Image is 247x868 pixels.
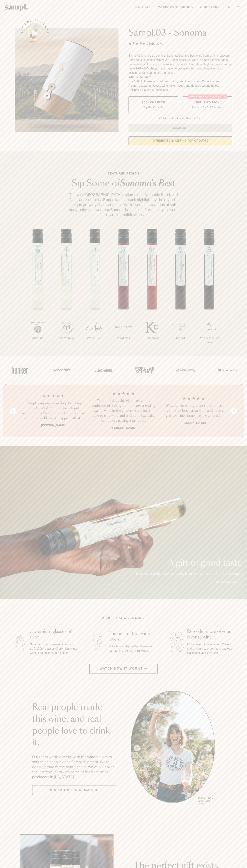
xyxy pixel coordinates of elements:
[131,691,215,806] ul: carousel
[128,124,232,132] button: Sold Out
[109,229,138,352] li: 4 / 7
[91,398,156,423] h3: “Not only does this eliminate all the confusion of picking from the never ending wall of wine in ...
[15,28,119,132] img: Sampl.03 - Sonoma
[161,391,226,430] li: 3 / 4
[156,4,195,11] a: Corporate Gifting
[41,424,65,427] b: [PERSON_NAME]
[30,629,79,640] h3: 7 premium glasses of wine
[128,88,232,92] li: Recipes & Pairing Suggestions
[138,336,166,340] p: Pinot Noir
[195,101,220,104] span: $88 - Two Pack
[195,336,223,345] p: Proprietary Red Blend
[25,23,45,43] button: See how it works
[66,179,181,188] h2: Sip Some of
[66,192,181,217] p: The vast [GEOGRAPHIC_DATA] region is nearly double the size of Napa and contains 18 appellations,...
[198,4,221,11] a: Our Story
[161,403,226,418] h3: “Whether I'm having friends over or just tired from a long day at work and need a glass of wine, ...
[5,4,28,11] img: Sampl logo
[92,362,114,378] img: Artboard_5_7fdae55a-36fd-43f7-8bfd-f74a06a2878e_x450.png
[51,362,72,378] img: Artboard_6_04f9a106-072f-468a-bdd7-f11783b05722_x450.png
[66,171,181,176] p: Featured Region
[131,691,215,806] div: slide 1
[32,785,116,795] a: Read about Winemakers
[128,41,163,46] div: 140Reviews
[231,408,237,414] button: Next slide
[9,362,31,378] img: Artboard_1_c8cd28af-0030-4af1-819c-248e302c7f06_x450.png
[216,362,238,378] img: Artboard_7_5b34974b-f019-449e-91fb-745f8d0877ee_x450.png
[138,229,166,352] li: 5 / 7
[89,664,158,674] button: Watch how it works
[133,4,153,11] a: Shop All
[109,631,157,642] h3: The best gift for wine lovers
[102,616,145,620] h2: A gift that gives more
[133,362,155,378] img: Artboard_4_28b4d326-c26e-48f9-9c80-911f17d6414e_x450.png
[21,401,86,421] h3: “Sampl is my one-stop shop for all my birthday gifts! Our best friends just received their Sampl ...
[32,754,116,779] p: Our team works directly with the winemakers to source and bottle each Sampl shipment. We’re deepl...
[195,229,223,356] li: 7 / 7
[198,797,215,805] p: [PERSON_NAME] Sutro, Sutro Wines
[10,408,16,414] button: Previous slide
[166,336,195,340] p: Merlot
[81,336,109,340] p: White Blend
[128,79,232,84] li: 7x - 100ml glasses of small production, premium Sonoma County wines
[192,105,223,109] small: Perfect For 2-4 Tastings
[143,105,163,109] small: Try the Capsule
[147,42,152,45] span: 140
[187,629,236,640] h3: Re-order more of your favorite wine
[52,336,81,340] p: Chardonnay
[52,229,81,352] li: 2 / 7
[24,336,52,340] p: Albarino
[135,559,242,567] p: A gift of good taste
[21,391,86,430] li: 1 / 4
[182,421,206,425] b: [PERSON_NAME]
[175,362,196,378] img: Artboard_3_0b291449-6e8c-4d07-b2c2-3f3601a19cd1_x450.png
[187,642,236,655] p: Fall in love with a wine, or 7? We make it easy to order more bottles or glasses of your favorites.
[128,136,232,145] a: interested in gifting for groups?
[152,42,163,45] span: Reviews
[216,580,242,584] a: Add to cart
[30,642,79,655] p: Sampl's tasting capsule allows you to try 7 100ml glasses of premium wines without committing to ...
[142,101,165,104] span: $55 - One Pack
[24,229,52,352] li: 1 / 7
[111,426,136,430] b: [PERSON_NAME]
[157,117,203,120] li: Christmas Sale Pricing Shown In Cart
[91,391,156,430] li: 2 / 4
[135,571,242,576] p: The perfect gift for everyone from wine lovers to casual sippers.
[128,28,232,38] h1: Sampl.03 - Sonoma
[188,94,227,99] div: Christmas SALE! Save 20%
[81,229,109,352] li: 3 / 7
[128,54,232,75] div: Sampl.03 lets you try some of Sonoma County's best wine from small producers. Each capsule comes ...
[166,229,195,352] li: 6 / 7
[32,702,116,749] h2: Real people made this wine, and real people love to drink it.
[120,179,175,188] em: Sonoma's Best
[109,644,157,653] p: Gift a tasting flight of hand-selected, hard-to-find [US_STATE] wines.
[128,84,232,88] li: A smart coaster to access winemaker videos and detailed tasting notes.
[128,76,151,79] strong: What’s Included:
[109,336,138,340] p: Pinot Noir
